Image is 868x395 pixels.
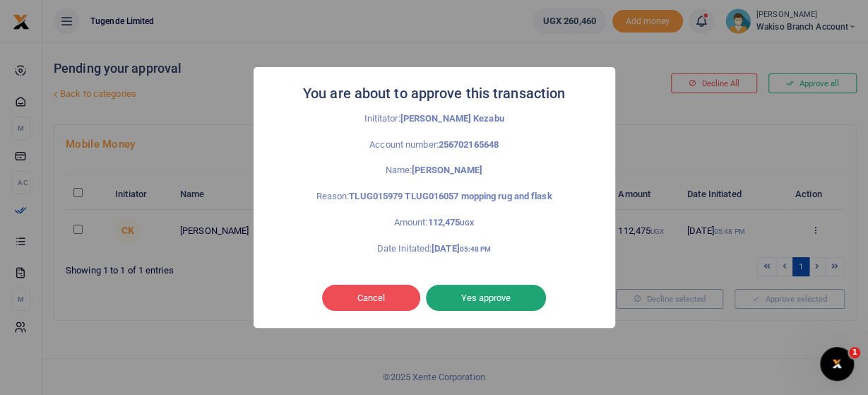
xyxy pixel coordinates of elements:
[849,347,860,358] span: 1
[303,81,565,106] h2: You are about to approve this transaction
[285,242,584,257] p: Date Initated:
[400,113,504,124] strong: [PERSON_NAME] Kezabu
[432,243,491,254] strong: [DATE]
[412,165,482,175] strong: [PERSON_NAME]
[285,138,584,153] p: Account number:
[439,139,499,150] strong: 256702165648
[285,216,584,230] p: Amount:
[460,219,474,227] small: UGX
[460,245,492,253] small: 05:48 PM
[820,347,854,381] iframe: Intercom live chat
[426,285,546,312] button: Yes approve
[349,191,552,201] strong: TLUG015979 TLUG016057 mopping rug and flask
[322,285,420,312] button: Cancel
[285,112,584,126] p: Inititator:
[285,163,584,178] p: Name:
[285,189,584,204] p: Reason:
[427,217,474,228] strong: 112,475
